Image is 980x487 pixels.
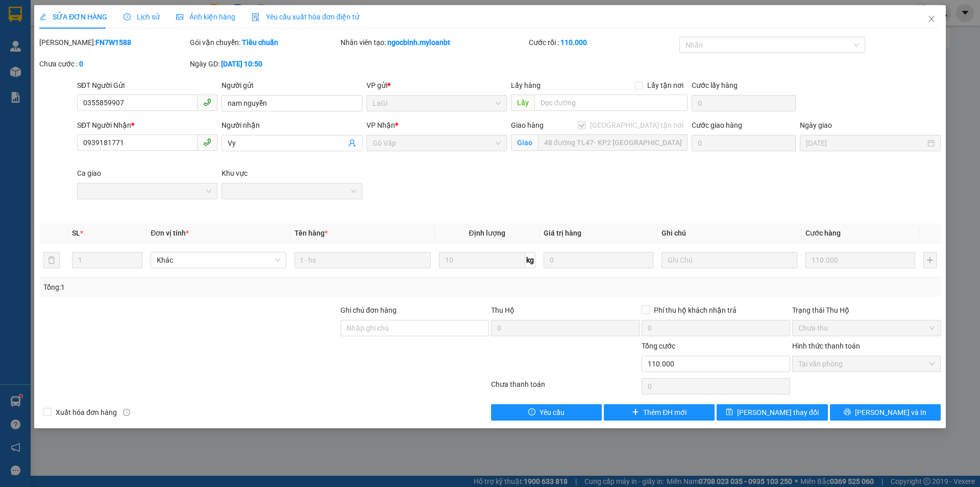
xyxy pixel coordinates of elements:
[373,96,501,111] span: LaGi
[528,408,535,416] span: exclamation-circle
[692,81,738,89] label: Cước lấy hàng
[540,407,565,418] span: Yêu cầu
[39,58,188,69] div: Chưa cước :
[124,13,160,21] span: Lịch sử
[366,121,395,129] span: VP Nhận
[176,13,235,21] span: Ảnh kiện hàng
[927,15,936,23] span: close
[529,37,677,48] div: Cước rồi :
[855,407,926,418] span: [PERSON_NAME] và In
[511,121,544,129] span: Giao hàng
[534,95,688,111] input: Dọc đường
[123,409,130,416] span: info-circle
[692,121,742,129] label: Cước giao hàng
[203,138,211,146] span: phone
[252,13,260,21] img: icon
[717,404,827,421] button: save[PERSON_NAME] thay đổi
[72,229,80,237] span: SL
[491,306,514,314] span: Thu Hộ
[190,58,338,69] div: Ngày GD:
[737,407,819,418] span: [PERSON_NAME] thay đổi
[43,282,378,293] div: Tổng: 1
[340,306,397,314] label: Ghi chú đơn hàng
[657,223,801,243] th: Ghi chú
[632,408,639,416] span: plus
[726,408,733,416] span: save
[538,134,688,151] input: Giao tận nơi
[124,13,131,20] span: clock-circle
[222,80,362,91] div: Người gửi
[340,320,489,336] input: Ghi chú đơn hàng
[642,342,675,350] span: Tổng cước
[511,81,541,89] span: Lấy hàng
[39,37,188,48] div: [PERSON_NAME]:
[295,229,328,237] span: Tên hàng
[295,252,430,268] input: VD: Bàn, Ghế
[844,408,851,416] span: printer
[805,252,915,268] input: 0
[203,98,211,106] span: phone
[643,80,688,91] span: Lấy tận nơi
[798,320,935,336] span: Chưa thu
[544,229,581,237] span: Giá trị hàng
[604,404,715,421] button: plusThêm ĐH mới
[77,120,217,131] div: SĐT Người Nhận
[77,169,101,177] label: Ca giao
[798,356,935,372] span: Tại văn phòng
[157,252,280,268] span: Khác
[387,38,450,47] b: ngocbinh.myloanbt
[491,404,602,421] button: exclamation-circleYêu cầu
[52,407,121,418] span: Xuất hóa đơn hàng
[77,80,217,91] div: SĐT Người Gửi
[490,379,641,397] div: Chưa thanh toán
[221,60,262,68] b: [DATE] 10:50
[525,252,535,268] span: kg
[348,139,356,147] span: user-add
[79,60,83,68] b: 0
[39,13,107,21] span: SỬA ĐƠN HÀNG
[806,137,925,149] input: Ngày giao
[176,13,183,20] span: picture
[586,120,688,131] span: [GEOGRAPHIC_DATA] tận nơi
[151,229,189,237] span: Đơn vị tính
[544,252,653,268] input: 0
[95,38,131,47] b: FN7W1588
[923,252,937,268] button: plus
[511,95,534,111] span: Lấy
[692,95,796,111] input: Cước lấy hàng
[340,37,527,48] div: Nhân viên tạo:
[252,13,359,21] span: Yêu cầu xuất hóa đơn điện tử
[650,305,741,316] span: Phí thu hộ khách nhận trả
[830,404,941,421] button: printer[PERSON_NAME] và In
[792,342,860,350] label: Hình thức thanh toán
[469,229,505,237] span: Định lượng
[43,252,60,268] button: delete
[643,407,687,418] span: Thêm ĐH mới
[242,38,278,47] b: Tiêu chuẩn
[222,120,362,131] div: Người nhận
[800,121,832,129] label: Ngày giao
[792,305,941,316] div: Trạng thái Thu Hộ
[190,37,338,48] div: Gói vận chuyển:
[805,229,841,237] span: Cước hàng
[661,252,797,268] input: Ghi Chú
[511,134,538,151] span: Giao
[692,135,796,151] input: Cước giao hàng
[560,38,587,47] b: 110.000
[917,5,946,34] button: Close
[366,80,507,91] div: VP gửi
[373,135,501,151] span: Gò Vấp
[39,13,46,20] span: edit
[222,168,362,179] div: Khu vực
